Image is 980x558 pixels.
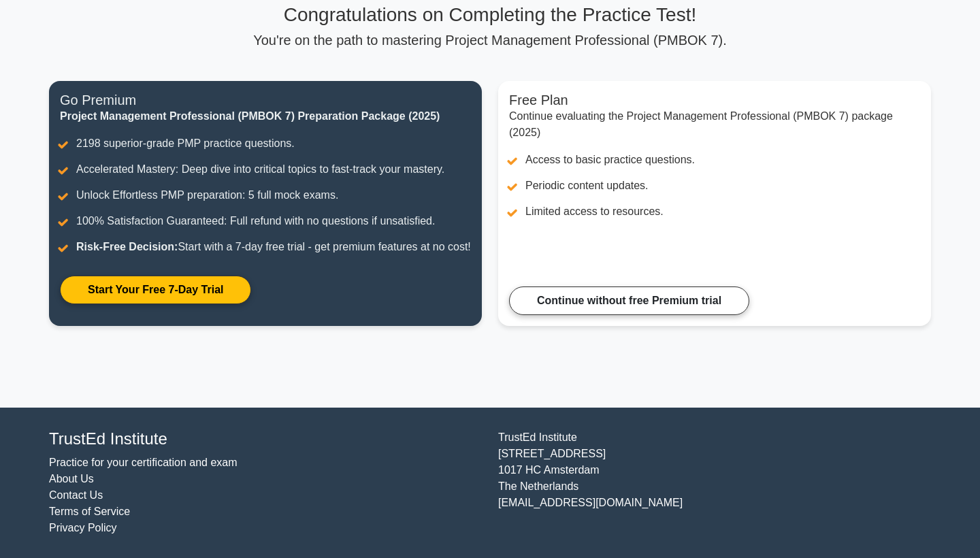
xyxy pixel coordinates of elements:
a: Practice for your certification and exam [49,457,238,468]
a: About Us [49,473,94,485]
a: Start Your Free 7-Day Trial [60,276,251,304]
a: Privacy Policy [49,522,117,534]
h4: TrustEd Institute [49,429,482,449]
h3: Congratulations on Completing the Practice Test! [49,3,931,27]
p: You're on the path to mastering Project Management Professional (PMBOK 7). [49,32,931,48]
a: Contact Us [49,489,103,501]
a: Terms of Service [49,506,130,517]
div: TrustEd Institute [STREET_ADDRESS] 1017 HC Amsterdam The Netherlands [EMAIL_ADDRESS][DOMAIN_NAME] [490,429,939,536]
a: Continue without free Premium trial [509,286,749,315]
